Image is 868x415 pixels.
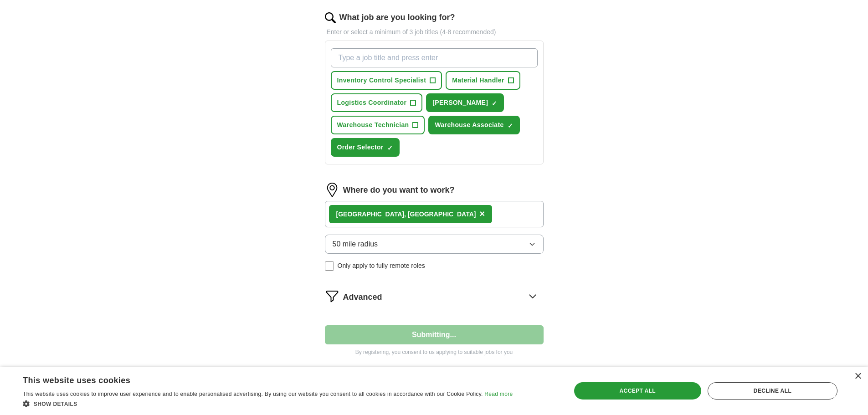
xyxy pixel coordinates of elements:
[337,98,407,108] span: Logistics Coordinator
[331,116,425,134] button: Warehouse Technician
[484,391,513,397] a: Read more, opens a new window
[325,325,544,344] button: Submitting...
[339,11,455,24] label: What job are you looking for?
[479,209,485,219] span: ×
[428,116,519,134] button: Warehouse Associate✓
[325,289,339,303] img: filter
[337,143,384,152] span: Order Selector
[387,144,393,152] span: ✓
[325,12,336,23] img: search.png
[854,373,861,380] div: Close
[325,348,544,356] p: By registering, you consent to us applying to suitable jobs for you
[446,71,520,90] button: Material Handler
[452,76,504,85] span: Material Handler
[23,391,483,397] span: This website uses cookies to improve user experience and to enable personalised advertising. By u...
[508,122,513,129] span: ✓
[343,184,455,196] label: Where do you want to work?
[34,401,77,407] span: Show details
[333,239,378,250] span: 50 mile radius
[492,100,497,107] span: ✓
[331,48,538,67] input: Type a job title and press enter
[325,235,544,254] button: 50 mile radius
[325,261,334,271] input: Only apply to fully remote roles
[708,382,837,400] div: Decline all
[337,76,426,85] span: Inventory Control Specialist
[331,71,442,90] button: Inventory Control Specialist
[336,210,405,218] strong: [GEOGRAPHIC_DATA]
[479,207,485,221] button: ×
[331,93,423,112] button: Logistics Coordinator
[343,291,382,303] span: Advanced
[426,93,504,112] button: [PERSON_NAME]✓
[338,261,425,271] span: Only apply to fully remote roles
[337,120,409,130] span: Warehouse Technician
[574,382,701,400] div: Accept all
[23,372,490,386] div: This website uses cookies
[435,120,503,130] span: Warehouse Associate
[336,210,476,219] div: , [GEOGRAPHIC_DATA]
[325,183,339,197] img: location.png
[432,98,488,108] span: [PERSON_NAME]
[325,27,544,37] p: Enter or select a minimum of 3 job titles (4-8 recommended)
[331,138,400,157] button: Order Selector✓
[23,399,513,408] div: Show details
